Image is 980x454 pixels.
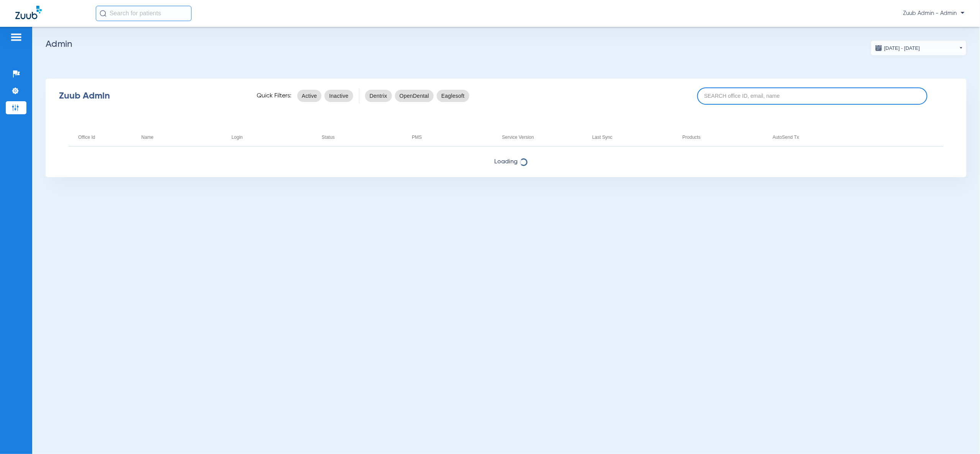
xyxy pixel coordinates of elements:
iframe: Chat Widget [942,417,980,454]
span: Inactive [329,92,348,100]
div: Name [141,133,222,141]
div: Last Sync [592,133,613,141]
div: Status [322,133,335,141]
div: PMS [412,133,422,141]
div: Service Version [502,133,583,141]
input: SEARCH office ID, email, name [697,87,928,105]
div: Office Id [78,133,95,141]
img: Search Icon [100,10,107,17]
div: Office Id [78,133,132,141]
span: Loading [46,158,967,166]
span: Zuub Admin - Admin [903,10,965,17]
span: Quick Filters: [257,92,292,100]
button: [DATE] - [DATE] [871,40,967,56]
span: OpenDental [400,92,429,100]
div: Service Version [502,133,534,141]
span: Dentrix [370,92,387,100]
mat-chip-listbox: status-filters [297,88,353,104]
h2: Admin [46,40,967,48]
div: Products [683,133,701,141]
img: hamburger-icon [10,33,22,42]
div: Login [231,133,243,141]
img: date.svg [875,44,883,52]
div: PMS [412,133,492,141]
div: Last Sync [592,133,673,141]
div: Login [231,133,312,141]
div: AutoSend Tx [773,133,853,141]
mat-chip-listbox: pms-filters [365,88,469,104]
div: AutoSend Tx [773,133,799,141]
div: Products [683,133,763,141]
div: Status [322,133,402,141]
div: Name [141,133,154,141]
span: Eaglesoft [441,92,465,100]
input: Search for patients [96,6,192,21]
span: Active [302,92,317,100]
div: Zuub Admin [59,92,243,100]
img: Zuub Logo [15,6,42,19]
